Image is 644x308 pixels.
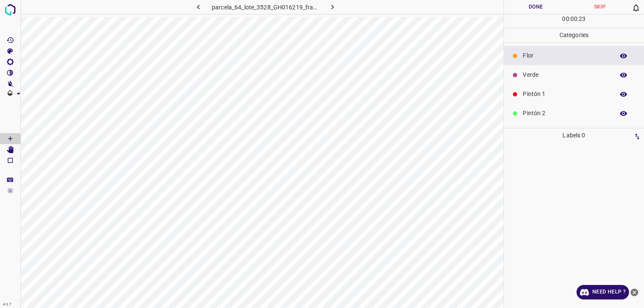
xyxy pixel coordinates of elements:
p: Labels 0 [506,128,641,142]
p: Categories [504,28,644,42]
div: Flor [504,46,644,65]
button: close-help [629,285,640,299]
p: 00 [562,15,569,23]
div: Pintón 1 [504,84,644,104]
p: Verde [523,70,610,79]
div: Pintón 2 [504,104,644,123]
p: Pintón 1 [523,90,610,99]
div: : : [562,15,585,28]
div: 4.3.7 [1,301,14,308]
div: Verde [504,65,644,84]
p: 23 [579,15,585,23]
a: Need Help ? [577,285,629,299]
p: 00 [571,15,577,23]
div: Pintón 3 [504,123,644,142]
p: Flor [523,51,610,60]
h6: parcela_64_lote_3528_GH016219_frame_00091_88021.jpg [212,2,319,14]
p: Pintón 2 [523,109,610,118]
img: logo [3,2,18,17]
